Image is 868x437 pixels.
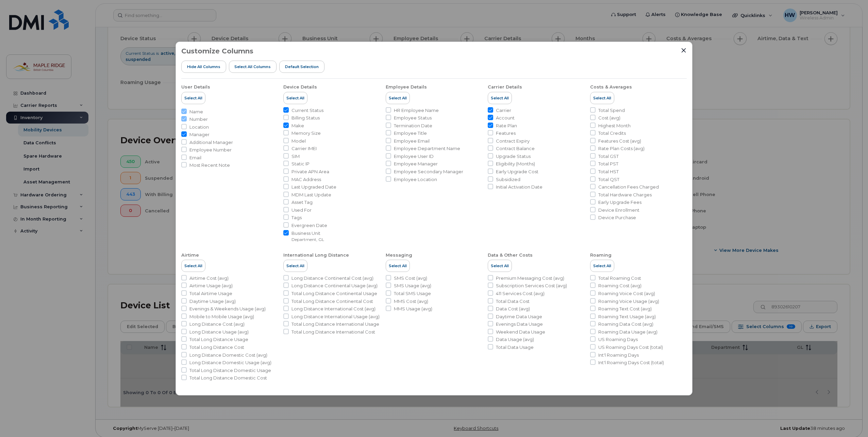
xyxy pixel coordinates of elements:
span: Additional Manager [189,139,233,146]
span: Evergreen Date [291,222,327,229]
span: Last Upgraded Date [291,184,336,190]
span: Int'l Roaming Days Cost (total) [598,359,664,366]
span: Employee Department Name [394,145,460,152]
span: Total Hardware Charges [598,192,652,198]
span: Location [189,124,209,130]
span: Roaming Cost (avg) [598,282,641,289]
span: Features [496,130,516,136]
span: Initial Activation Date [496,184,542,190]
span: Highest Month [598,123,631,129]
h3: Customize Columns [181,47,253,55]
span: Long Distance Domestic Cost (avg) [189,352,267,358]
span: Long Distance Usage (avg) [189,329,249,335]
span: Name [189,109,203,115]
span: Data Usage (avg) [496,336,534,343]
span: Select All [593,263,611,269]
span: Daytime Data Usage [496,313,542,320]
span: Select All [389,263,407,269]
span: HR Employee Name [394,107,439,114]
button: Select all Columns [229,61,277,73]
button: Select All [590,92,614,104]
span: Select All [184,263,202,269]
span: Manager [189,131,210,138]
span: Private APN Area [291,168,329,175]
button: Select All [181,92,205,104]
span: Upgrade Status [496,153,531,160]
span: Premium Messaging Cost (avg) [496,275,564,281]
span: Total PST [598,161,618,167]
span: Select All [286,263,304,269]
span: Daytime Usage (avg) [189,298,236,305]
button: Select All [590,260,614,272]
span: Total Long Distance Usage [189,336,248,343]
span: Early Upgrade Cost [496,168,538,175]
span: Total Data Cost [496,298,530,305]
span: Total Long Distance Continental Usage [291,290,377,297]
span: Employee Status [394,115,432,121]
span: Select All [389,95,407,101]
span: Evenings & Weekends Usage (avg) [189,306,266,312]
button: Default Selection [279,61,324,73]
span: Select All [593,95,611,101]
span: Employee Location [394,176,437,183]
span: Roaming Data Cost (avg) [598,321,653,327]
span: SIM [291,153,300,160]
span: Total Spend [598,107,625,114]
span: Select All [491,95,509,101]
div: Airtime [181,252,199,258]
button: Select All [386,92,410,104]
button: Hide All Columns [181,61,226,73]
span: Total Data Usage [496,344,534,351]
span: Long Distance Continental Cost (avg) [291,275,373,281]
span: Employee Manager [394,161,438,167]
span: MMS Usage (avg) [394,306,432,312]
span: Data Cost (avg) [496,306,530,312]
span: Hide All Columns [187,64,220,69]
span: Roaming Text Usage (avg) [598,313,656,320]
span: Total Long Distance Cost [189,344,244,351]
span: Employee Title [394,130,427,136]
span: Employee Number [189,147,232,153]
span: Total Long Distance Continental Cost [291,298,373,305]
button: Select All [488,260,512,272]
span: Account [496,115,515,121]
span: MAC Address [291,176,321,183]
span: Used For [291,207,312,213]
span: Total SMS Usage [394,290,431,297]
span: SMS Cost (avg) [394,275,427,281]
span: Total Long Distance International Usage [291,321,379,327]
span: Employee Email [394,138,430,144]
div: Employee Details [386,84,427,90]
span: Airtime Cost (avg) [189,275,229,281]
span: Carrier IMEI [291,145,317,152]
div: Costs & Averages [590,84,632,90]
span: Asset Tag [291,199,313,206]
span: Rate Plan Costs (avg) [598,145,645,152]
div: User Details [181,84,210,90]
span: Weekend Data Usage [496,329,545,335]
span: Roaming Voice Usage (avg) [598,298,659,305]
button: Select All [181,260,205,272]
span: Business Unit [291,230,324,237]
span: Carrier [496,107,511,114]
span: Most Recent Note [189,162,230,168]
span: MMS Cost (avg) [394,298,428,305]
span: Billing Status [291,115,320,121]
span: Cancellation Fees Charged [598,184,659,190]
span: Total GST [598,153,619,160]
span: Roaming Text Cost (avg) [598,306,652,312]
span: MDM Last Update [291,192,331,198]
span: Total Long Distance Domestic Cost [189,375,267,381]
span: Total HST [598,168,619,175]
button: Close [681,47,687,53]
span: Long Distance International Usage (avg) [291,313,380,320]
span: Contract Balance [496,145,535,152]
div: Device Details [283,84,317,90]
span: Tags [291,214,302,221]
span: Subscription Services Cost (avg) [496,282,567,289]
span: Total Long Distance Domestic Usage [189,367,271,374]
span: Total Airtime Usage [189,290,232,297]
span: Total Roaming Cost [598,275,641,281]
span: Total Credits [598,130,626,136]
span: Memory Size [291,130,321,136]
